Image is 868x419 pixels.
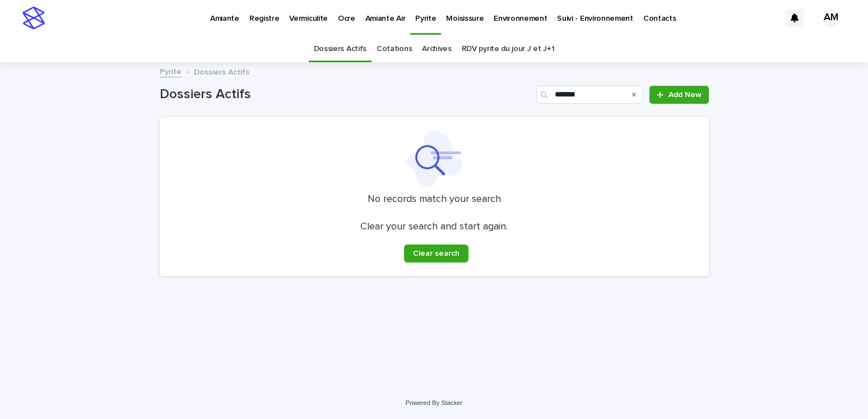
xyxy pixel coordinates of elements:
a: Cotations [377,36,412,62]
span: Clear search [413,250,459,257]
p: Dossiers Actifs [194,65,249,77]
input: Search [536,86,643,104]
a: Dossiers Actifs [314,36,366,62]
span: Add New [669,91,702,99]
a: Archives [422,36,452,62]
p: Clear your search and start again. [360,221,508,233]
div: AM [822,9,840,27]
a: Powered By Stacker [406,399,462,406]
h1: Dossiers Actifs [160,86,532,103]
p: No records match your search [173,194,695,206]
a: RDV pyrite du jour J et J+1 [462,36,555,62]
a: Pyrite [160,65,182,77]
a: Add New [649,86,708,104]
button: Clear search [404,245,468,263]
img: stacker-logo-s-only.png [22,7,45,29]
